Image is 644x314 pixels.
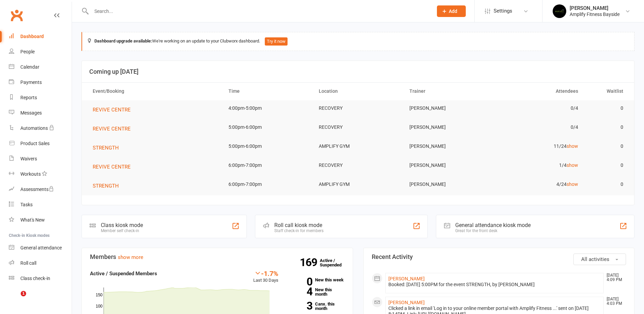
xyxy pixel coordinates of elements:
a: Tasks [9,197,72,212]
a: What's New [9,212,72,228]
td: AMPLIFY GYM [313,138,403,154]
td: 0 [584,176,629,192]
div: General attendance kiosk mode [455,222,531,228]
td: RECOVERY [313,119,403,135]
a: Waivers [9,151,72,167]
a: 3Canx. this month [289,302,345,311]
div: Messages [20,110,42,116]
a: [PERSON_NAME] [388,276,425,281]
a: 4New this month [289,287,345,296]
span: REVIVE CENTRE [93,126,131,132]
div: Assessments [20,187,54,192]
a: People [9,44,72,59]
a: Clubworx [8,7,25,24]
iframe: Intercom live chat [7,291,23,307]
div: Waivers [20,156,37,161]
a: [PERSON_NAME] [388,300,425,305]
div: Workouts [20,171,41,177]
a: show [567,162,578,168]
td: 0 [584,157,629,173]
a: Assessments [9,182,72,197]
td: RECOVERY [313,100,403,116]
div: Great for the front desk [455,228,531,233]
strong: Active / Suspended Members [90,271,157,277]
td: [PERSON_NAME] [403,119,494,135]
td: 5:00pm-6:00pm [222,138,313,154]
div: Roll call kiosk mode [274,222,324,228]
strong: 4 [289,286,312,297]
a: Roll call [9,256,72,271]
time: [DATE] 4:09 PM [603,273,626,282]
span: All activities [581,256,609,262]
th: Trainer [403,83,494,100]
span: REVIVE CENTRE [93,107,131,113]
td: [PERSON_NAME] [403,176,494,192]
h3: Coming up [DATE] [89,68,627,75]
a: show more [118,254,143,260]
strong: Dashboard upgrade available: [94,38,152,43]
td: AMPLIFY GYM [313,176,403,192]
a: Payments [9,75,72,90]
td: 0 [584,100,629,116]
a: Automations [9,121,72,136]
img: thumb_image1596355059.png [553,4,566,18]
div: Class check-in [20,276,50,281]
div: Dashboard [20,34,44,39]
th: Attendees [494,83,584,100]
div: People [20,49,35,54]
a: 0New this week [289,278,345,282]
time: [DATE] 4:03 PM [603,297,626,306]
strong: 3 [289,301,312,311]
td: 0/4 [494,119,584,135]
span: 1 [21,291,26,296]
a: General attendance kiosk mode [9,240,72,256]
h3: Members [90,254,345,260]
span: STRENGTH [93,183,119,189]
span: Add [449,8,457,14]
span: REVIVE CENTRE [93,164,131,170]
div: Member self check-in [101,228,143,233]
button: STRENGTH [93,144,124,152]
a: show [567,143,578,149]
div: Automations [20,125,48,131]
td: 6:00pm-7:00pm [222,176,313,192]
span: Settings [494,3,512,19]
td: RECOVERY [313,157,403,173]
a: Workouts [9,167,72,182]
td: 4/24 [494,176,584,192]
th: Location [313,83,403,100]
a: Calendar [9,59,72,75]
a: Product Sales [9,136,72,151]
button: REVIVE CENTRE [93,163,135,171]
button: REVIVE CENTRE [93,106,135,114]
div: Payments [20,80,42,85]
a: Messages [9,105,72,121]
strong: 0 [289,277,312,287]
th: Event/Booking [87,83,222,100]
div: We're working on an update to your Clubworx dashboard. [81,32,634,51]
td: [PERSON_NAME] [403,100,494,116]
div: [PERSON_NAME] [570,5,620,11]
div: Product Sales [20,141,50,146]
a: Dashboard [9,29,72,44]
h3: Recent Activity [372,254,626,260]
button: All activities [573,254,626,265]
input: Search... [89,6,428,16]
div: Staff check-in for members [274,228,324,233]
div: General attendance [20,245,62,250]
a: Class kiosk mode [9,271,72,286]
div: Class kiosk mode [101,222,143,228]
div: Amplify Fitness Bayside [570,11,620,17]
td: 0 [584,138,629,154]
th: Waitlist [584,83,629,100]
td: 5:00pm-6:00pm [222,119,313,135]
button: STRENGTH [93,182,124,190]
div: What's New [20,217,45,223]
td: 11/24 [494,138,584,154]
th: Time [222,83,313,100]
button: REVIVE CENTRE [93,125,135,133]
div: Booked: [DATE] 5:00PM for the event STRENGTH, by [PERSON_NAME] [388,282,601,287]
td: 0 [584,119,629,135]
td: [PERSON_NAME] [403,157,494,173]
div: Reports [20,95,37,100]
